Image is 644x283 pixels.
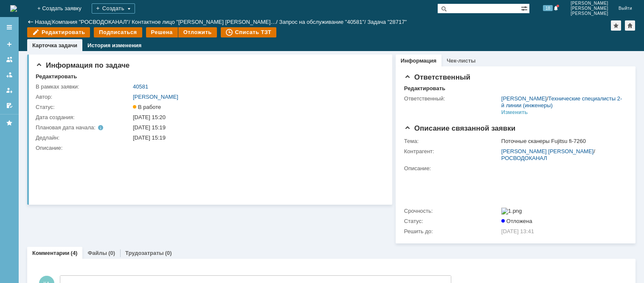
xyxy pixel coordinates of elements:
[571,6,608,11] span: [PERSON_NAME]
[36,104,131,111] div: Статус:
[36,83,131,90] div: В рамках заявки:
[71,250,78,256] div: (4)
[32,42,77,49] a: Карточка задачи
[3,53,16,66] a: Заявки на командах
[404,138,500,145] div: Тема:
[401,57,436,64] a: Информация
[36,134,131,141] div: Дедлайн:
[32,250,70,256] a: Комментарии
[501,208,522,214] img: 1.png
[3,99,16,112] a: Мои согласования
[3,83,16,97] a: Мои заявки
[571,11,608,16] span: [PERSON_NAME]
[404,124,515,132] span: Описание связанной заявки
[165,250,172,256] div: (0)
[501,95,623,109] div: /
[501,95,547,102] a: [PERSON_NAME]
[501,138,623,145] div: Поточные сканеры Fujitsu fi-7260
[133,94,178,100] a: [PERSON_NAME]
[132,19,276,25] a: Контактное лицо "[PERSON_NAME] [PERSON_NAME]…
[3,37,16,51] a: Создать заявку
[571,1,608,6] span: [PERSON_NAME]
[404,165,625,172] div: Описание:
[36,145,382,152] div: Описание:
[133,104,161,110] span: В работе
[501,148,623,162] div: /
[92,3,135,14] div: Создать
[404,95,500,102] div: Ответственный:
[404,148,500,155] div: Контрагент:
[501,148,593,154] a: [PERSON_NAME] [PERSON_NAME]
[36,61,129,69] span: Информация по задаче
[404,208,500,214] div: Срочность:
[133,114,380,121] div: [DATE] 15:20
[52,19,129,25] a: Компания "РОСВОДОКАНАЛ"
[404,228,500,235] div: Решить до:
[543,5,553,11] span: 18
[133,124,380,131] div: [DATE] 15:19
[10,5,17,12] img: logo
[87,42,141,49] a: История изменения
[501,109,528,116] div: Изменить
[367,19,407,25] div: Задача "28717"
[279,19,368,25] div: /
[404,73,470,81] span: Ответственный
[404,218,500,225] div: Статус:
[133,134,380,141] div: [DATE] 15:19
[447,57,475,64] a: Чек-листы
[132,19,279,25] div: /
[36,124,121,131] div: Плановая дата начала:
[10,5,17,12] a: Перейти на домашнюю страницу
[36,94,131,100] div: Автор:
[521,4,529,12] span: Расширенный поиск
[51,18,52,25] div: |
[133,83,148,90] a: 40581
[35,19,51,25] a: Назад
[36,73,77,80] div: Редактировать
[279,19,365,25] a: Запрос на обслуживание "40581"
[52,19,132,25] div: /
[108,250,115,256] div: (0)
[501,218,532,224] span: Отложена
[3,68,16,82] a: Заявки в моей ответственности
[125,250,164,256] a: Трудозатраты
[404,85,445,92] div: Редактировать
[501,95,622,109] a: Технические специалисты 2-й линии (инженеры)
[501,228,534,234] span: [DATE] 13:41
[611,20,621,31] div: Добавить в избранное
[501,155,547,161] a: РОСВОДОКАНАЛ
[87,250,107,256] a: Файлы
[36,114,131,121] div: Дата создания:
[625,20,635,31] div: Сделать домашней страницей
